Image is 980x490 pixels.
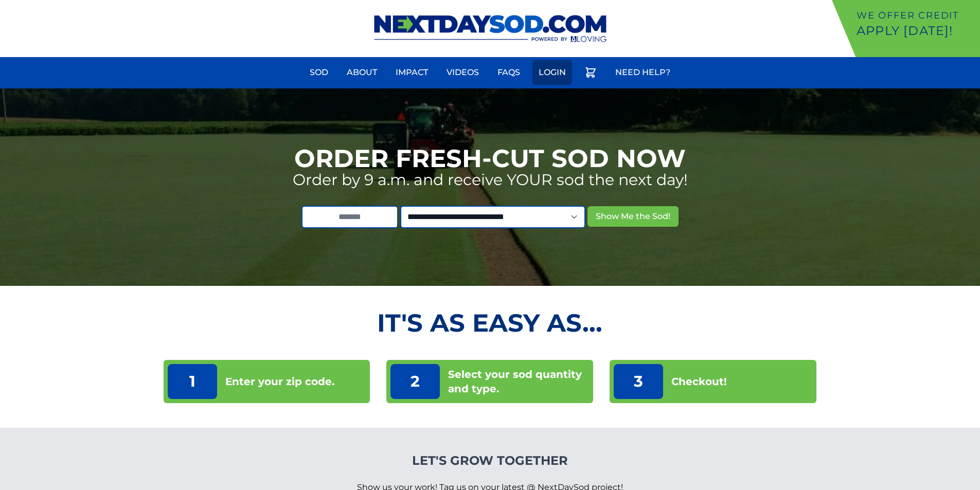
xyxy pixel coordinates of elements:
p: We offer Credit [857,8,976,23]
p: 3 [614,364,663,399]
a: Impact [389,60,434,85]
p: Order by 9 a.m. and receive YOUR sod the next day! [293,171,688,189]
button: Show Me the Sod! [587,206,679,227]
h2: It's as Easy As... [164,311,817,335]
h4: Let's Grow Together [357,452,623,469]
a: Sod [304,60,334,85]
p: Checkout! [671,374,727,389]
p: Select your sod quantity and type. [448,367,589,396]
a: About [341,60,383,85]
p: 1 [168,364,217,399]
a: Login [532,60,572,85]
a: Videos [440,60,485,85]
h1: Order Fresh-Cut Sod Now [294,146,686,171]
a: FAQs [491,60,526,85]
p: 2 [390,364,440,399]
p: Enter your zip code. [225,374,334,389]
a: Need Help? [609,60,676,85]
p: Apply [DATE]! [857,23,976,39]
